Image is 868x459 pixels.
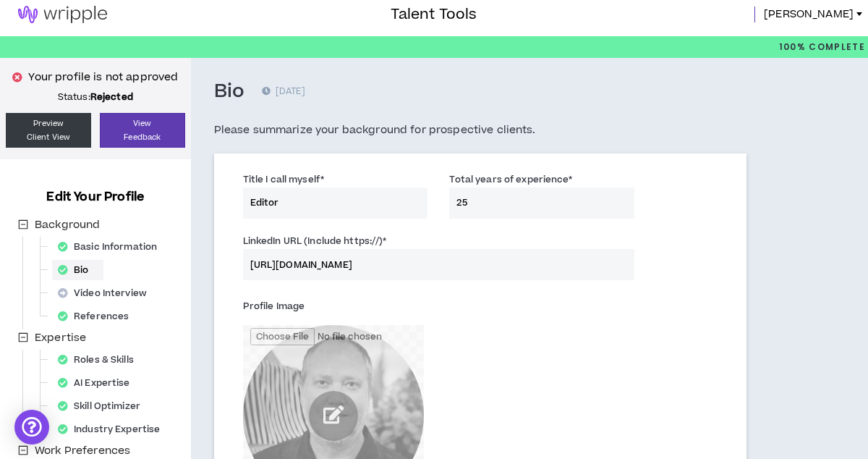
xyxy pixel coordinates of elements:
[52,396,155,416] div: Skill Optimizer
[449,168,572,191] label: Total years of experience
[214,122,746,139] h5: Please summarize your background for prospective clients.
[14,410,49,445] div: Open Intercom Messenger
[6,91,185,103] p: Status:
[35,217,100,232] span: Background
[52,306,143,327] div: References
[391,4,477,25] h3: Talent Tools
[764,7,854,22] span: [PERSON_NAME]
[28,70,178,85] p: Your profile is not approved
[52,350,148,370] div: Roles & Skills
[18,332,28,342] span: minus-square
[779,36,865,58] p: 100%
[100,113,185,148] button: ViewFeedback
[52,283,161,303] div: Video Interview
[35,330,86,345] span: Expertise
[18,445,28,455] span: minus-square
[52,419,174,439] div: Industry Expertise
[243,168,324,191] label: Title I call myself
[243,295,305,318] label: Profile Image
[52,373,145,393] div: AI Expertise
[90,90,133,104] strong: Rejected
[243,188,428,219] input: e.g. Creative Director, Digital Strategist, etc.
[243,230,387,253] label: LinkedIn URL (Include https://)
[18,219,28,230] span: minus-square
[32,329,89,347] span: Expertise
[6,113,91,148] a: PreviewClient View
[262,85,305,99] p: [DATE]
[41,188,150,206] h3: Edit Your Profile
[52,260,103,280] div: Bio
[52,237,171,257] div: Basic Information
[449,188,634,219] input: Years
[35,443,130,458] span: Work Preferences
[32,216,103,234] span: Background
[806,41,865,54] span: Complete
[243,249,635,280] input: LinkedIn URL
[214,80,245,104] h3: Bio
